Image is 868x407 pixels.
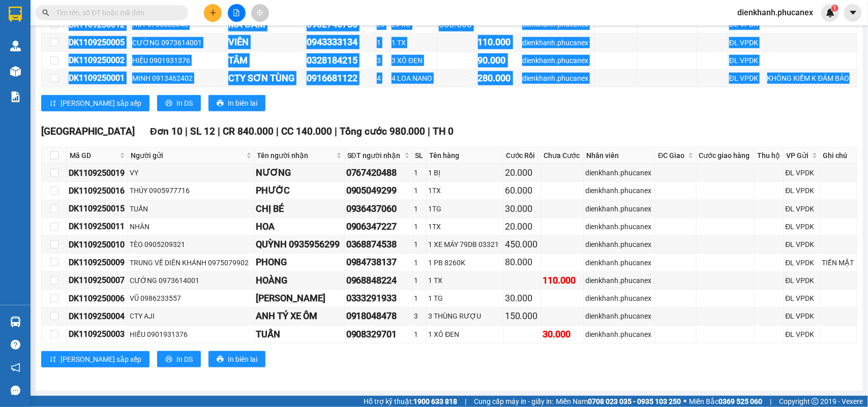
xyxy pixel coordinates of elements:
span: dienkhanh.phucanex [729,6,821,19]
div: 280.000 [478,71,519,85]
span: SL 12 [190,126,215,137]
button: aim [251,4,269,22]
div: 1 BỊ [428,167,501,178]
td: ĐL VPDK [784,182,821,200]
span: | [218,126,220,137]
div: 1 TX [392,37,435,48]
div: 1 TG [428,293,501,304]
span: caret-down [849,8,858,17]
div: VY [130,167,252,178]
div: 1 [377,37,388,48]
span: In biên lai [228,354,257,365]
td: CHỊ BÉ [255,200,345,218]
div: 0908329701 [346,327,411,341]
td: HOÀNG [255,272,345,290]
div: 0943333134 [307,35,374,49]
div: dienkhanh.phucanex [585,329,653,340]
div: CTY AJI [130,310,252,322]
td: 0368874538 [345,236,413,254]
div: dienkhanh.phucanex [585,257,653,268]
span: | [465,396,466,407]
div: 0968848224 [346,273,411,288]
td: DK1109250004 [67,307,128,325]
th: Thu hộ [755,147,784,164]
div: 30.000 [505,202,539,216]
span: Mã GD [70,150,117,161]
div: 3 THÙNG RƯỢU [428,310,501,322]
div: DK1109250006 [69,292,126,305]
img: solution-icon [10,91,21,102]
img: icon-new-feature [826,8,835,17]
div: TIỀN MẶT [822,257,855,268]
div: HOA [256,220,343,234]
div: DK1109250001 [69,72,129,84]
td: HOA [255,218,345,236]
div: 1TG [428,203,501,214]
td: 0908329701 [345,326,413,343]
div: 1 [414,239,425,250]
button: printerIn biên lai [208,95,265,111]
div: KHÔNG KIỂM K ĐẢM BẢO [767,73,855,84]
div: 30.000 [543,327,582,341]
div: 1TX [428,221,501,232]
div: dienkhanh.phucanex [585,275,653,286]
span: CC 140.000 [281,126,332,137]
div: TRUNG VỀ DIÊN KHÁNH 0975079902 [130,257,252,268]
div: PHƯỚC [256,183,343,198]
div: 0906347227 [346,220,411,234]
div: TUẤN [256,327,343,341]
div: 0918048478 [346,309,411,323]
td: 0905049299 [345,182,413,200]
input: Tìm tên, số ĐT hoặc mã đơn [56,7,176,18]
div: dienkhanh.phucanex [585,185,653,196]
div: ĐL VPDK [786,310,819,322]
td: DK1109250005 [67,34,131,51]
div: 1 [414,329,425,340]
div: dienkhanh.phucanex [522,73,593,84]
div: dienkhanh.phucanex [585,167,653,178]
div: TÂM [228,53,303,68]
span: printer [217,356,224,364]
span: sort-ascending [49,100,56,108]
div: DK1109250004 [69,310,126,323]
span: | [428,126,431,137]
div: dienkhanh.phucanex [585,239,653,250]
span: [PERSON_NAME] sắp xếp [61,98,141,109]
div: ĐL VPDK [786,221,819,232]
div: ĐL VPDK [729,73,764,84]
td: DK1109250011 [67,218,128,236]
div: dienkhanh.phucanex [522,55,593,66]
div: ĐL VPDK [786,185,819,196]
th: Tên hàng [427,147,503,164]
td: TUẤN [255,326,345,343]
td: 0918048478 [345,307,413,325]
span: ĐC Giao [658,150,685,161]
span: | [770,396,771,407]
div: 1 PB 8260K [428,257,501,268]
span: In DS [176,98,193,109]
td: 0943333134 [305,34,376,51]
span: sort-ascending [49,356,56,364]
div: 80.000 [505,255,539,269]
div: 1 [414,275,425,286]
td: ĐL VPDK [784,164,821,182]
td: DK1109250003 [67,326,128,343]
span: copyright [812,398,819,405]
div: DK1109250003 [69,328,126,340]
div: 450.000 [505,237,539,252]
span: Miền Nam [556,396,681,407]
strong: 0708 023 035 - 0935 103 250 [588,397,681,405]
div: dienkhanh.phucanex [585,221,653,232]
span: Miền Bắc [689,396,762,407]
td: DK1109250006 [67,290,128,307]
div: 1 [414,167,425,178]
span: Tổng cước 980.000 [340,126,426,137]
div: 1 [414,293,425,304]
button: file-add [228,4,246,22]
span: Đơn 10 [150,126,183,137]
div: CƯỜNG 0973614001 [130,275,252,286]
div: 1 [414,221,425,232]
div: 0905049299 [346,183,411,198]
div: dienkhanh.phucanex [522,37,593,48]
td: DK1109250009 [67,254,128,271]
